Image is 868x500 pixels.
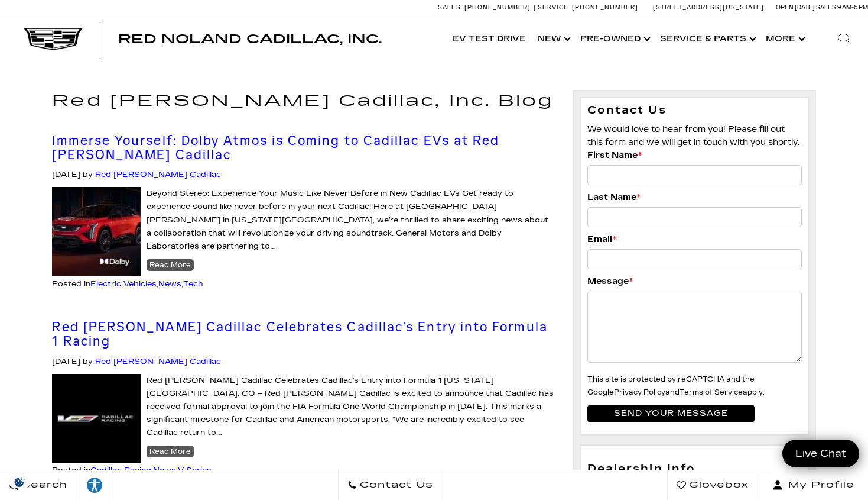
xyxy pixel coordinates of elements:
[183,279,203,289] a: Tech
[587,405,755,422] input: Send your message
[587,149,642,162] label: First Name
[118,32,382,46] span: Red Noland Cadillac, Inc.
[24,28,83,50] img: Cadillac Dark Logo with Cadillac White Text
[758,470,868,500] button: Open user profile menu
[6,476,33,488] img: Opt-Out Icon
[654,15,760,63] a: Service & Parts
[83,357,93,366] span: by
[18,477,67,493] span: Search
[572,4,638,11] span: [PHONE_NUMBER]
[667,470,758,500] a: Glovebox
[158,279,181,289] a: News
[532,15,574,63] a: New
[147,259,194,271] a: Read More
[686,477,749,493] span: Glovebox
[447,15,532,63] a: EV Test Drive
[587,233,616,246] label: Email
[52,170,80,179] span: [DATE]
[760,15,809,63] button: More
[95,357,221,366] a: Red [PERSON_NAME] Cadillac
[52,464,555,477] div: Posted in , ,
[789,447,852,460] span: Live Chat
[83,170,93,179] span: by
[587,207,802,227] input: Last Name*
[587,463,802,475] h3: Dealership Info
[784,477,854,493] span: My Profile
[587,165,802,185] input: First Name*
[90,279,157,289] a: Electric Vehicles
[534,4,641,11] a: Service: [PHONE_NUMBER]
[52,374,555,439] p: Red [PERSON_NAME] Cadillac Celebrates Cadillac’s Entry into Formula 1 [US_STATE][GEOGRAPHIC_DATA]...
[816,4,837,11] span: Sales:
[153,466,176,475] a: News
[587,275,633,288] label: Message
[680,388,743,396] a: Terms of Service
[52,278,555,291] div: Posted in , ,
[837,4,868,11] span: 9 AM-6 PM
[653,4,764,11] a: [STREET_ADDRESS][US_STATE]
[782,440,859,467] a: Live Chat
[587,191,641,204] label: Last Name
[776,4,815,11] span: Open [DATE]
[438,4,534,11] a: Sales: [PHONE_NUMBER]
[6,476,33,488] section: Click to Open Cookie Consent Modal
[574,15,654,63] a: Pre-Owned
[52,187,555,252] p: Beyond Stereo: Experience Your Music Like Never Before in New Cadillac EVs Get ready to experienc...
[77,476,112,494] div: Explore your accessibility options
[90,466,151,475] a: Cadillac Racing
[587,292,802,363] textarea: Message*
[338,470,443,500] a: Contact Us
[77,470,113,500] a: Explore your accessibility options
[538,4,570,11] span: Service:
[357,477,433,493] span: Contact Us
[178,466,212,475] a: V-Series
[821,15,868,63] div: Search
[587,375,765,396] small: This site is protected by reCAPTCHA and the Google and apply.
[614,388,665,396] a: Privacy Policy
[587,104,802,428] form: Contact Us
[52,133,499,163] a: Immerse Yourself: Dolby Atmos is Coming to Cadillac EVs at Red [PERSON_NAME] Cadillac
[587,249,802,269] input: Email*
[438,4,463,11] span: Sales:
[147,446,194,457] a: Read More
[95,170,221,179] a: Red [PERSON_NAME] Cadillac
[52,93,555,110] h1: Red [PERSON_NAME] Cadillac, Inc. Blog
[587,104,802,117] h3: Contact Us
[52,357,80,366] span: [DATE]
[464,4,531,11] span: [PHONE_NUMBER]
[587,124,799,147] span: We would love to hear from you! Please fill out this form and we will get in touch with you shortly.
[118,33,382,45] a: Red Noland Cadillac, Inc.
[52,319,547,349] a: Red [PERSON_NAME] Cadillac Celebrates Cadillac’s Entry into Formula 1 Racing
